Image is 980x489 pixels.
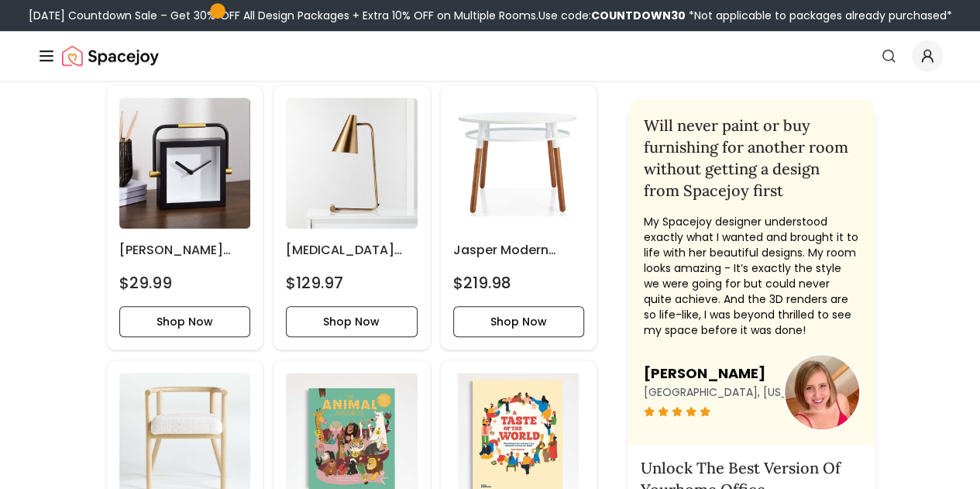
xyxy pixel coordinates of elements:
[273,84,431,351] a: Sonata Brass Table Lamp image[MEDICAL_DATA] Brass Table Lamp$129.97Shop Now
[286,306,418,337] button: Shop Now
[440,84,598,351] div: Jasper Modern Medium Kids Table
[37,31,943,81] nav: Global
[453,306,585,337] button: Shop Now
[453,241,585,260] h6: Jasper Modern Medium Kids Table
[453,98,585,229] img: Jasper Modern Medium Kids Table image
[273,84,431,351] div: Sonata Brass Table Lamp
[286,241,418,260] h6: [MEDICAL_DATA] Brass Table Lamp
[644,363,825,384] h3: [PERSON_NAME]
[644,384,825,400] p: [GEOGRAPHIC_DATA], [US_STATE]
[591,8,686,23] b: COUNTDOWN30
[453,272,511,294] h4: $219.98
[119,272,172,294] h4: $29.99
[62,40,159,71] a: Spacejoy
[29,8,952,23] div: [DATE] Countdown Sale – Get 30% OFF All Design Packages + Extra 10% OFF on Multiple Rooms.
[440,84,598,351] a: Jasper Modern Medium Kids Table imageJasper Modern Medium Kids Table$219.98Shop Now
[286,272,343,294] h4: $129.97
[686,8,952,23] span: *Not applicable to packages already purchased*
[785,355,859,429] img: user image
[119,98,251,229] img: Blane Desk Clock image
[106,84,264,351] a: Blane Desk Clock image[PERSON_NAME] Desk Clock$29.99Shop Now
[286,98,418,229] img: Sonata Brass Table Lamp image
[644,115,858,201] h2: Will never paint or buy furnishing for another room without getting a design from Spacejoy first
[119,306,251,337] button: Shop Now
[62,40,159,71] img: Spacejoy Logo
[119,241,251,260] h6: [PERSON_NAME] Desk Clock
[644,214,858,338] p: My Spacejoy designer understood exactly what I wanted and brought it to life with her beautiful d...
[538,8,686,23] span: Use code:
[106,84,264,351] div: Blane Desk Clock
